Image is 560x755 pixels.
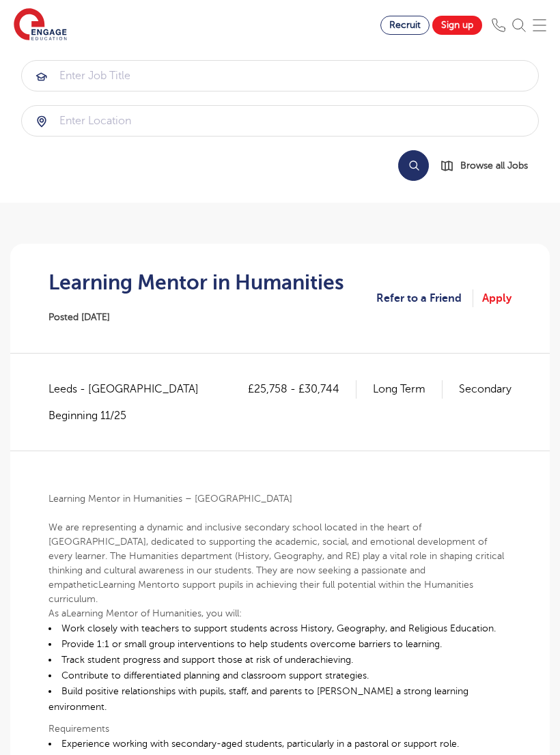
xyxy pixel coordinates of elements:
img: Search [512,18,526,32]
div: Submit [21,60,539,91]
b: Learning Mentor in Humanities – [GEOGRAPHIC_DATA] [48,494,292,504]
li: Contribute to differentiated planning and classroom support strategies. [48,668,512,683]
p: £25,758 - £30,744 [248,380,356,398]
input: Submit [22,61,538,91]
img: Mobile Menu [533,18,546,32]
p: Beginning 11/25 [48,408,212,423]
b: Learning Mentor of Humanities [66,608,201,618]
button: Search [398,150,429,181]
li: Experience working with secondary-aged students, particularly in a pastoral or support role. [48,736,512,752]
div: Submit [21,105,539,137]
span: Posted [DATE] [48,312,110,322]
p: Long Term [373,380,443,398]
span: Recruit [389,20,421,30]
a: Sign up [432,16,482,35]
span: Browse all Jobs [460,158,528,173]
b: Requirements [48,724,109,734]
span: Leeds - [GEOGRAPHIC_DATA] [48,380,212,398]
li: Build positive relationships with pupils, staff, and parents to [PERSON_NAME] a strong learning e... [48,683,512,715]
img: Phone [492,18,505,32]
a: Browse all Jobs [440,158,539,173]
h1: Learning Mentor in Humanities [48,271,344,294]
li: Provide 1:1 or small group interventions to help students overcome barriers to learning. [48,636,512,652]
input: Submit [22,106,538,136]
li: Work closely with teachers to support students across History, Geography, and Religious Education. [48,621,512,636]
b: Learning Mentor [98,580,170,590]
img: Engage Education [14,8,67,42]
a: Recruit [380,16,430,35]
p: Secondary [459,380,512,398]
li: Track student progress and support those at risk of underachieving. [48,652,512,668]
p: We are representing a dynamic and inclusive secondary school located in the heart of [GEOGRAPHIC_... [48,520,512,606]
p: As a , you will: [48,606,512,621]
a: Refer to a Friend [376,289,473,307]
a: Apply [482,289,512,307]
